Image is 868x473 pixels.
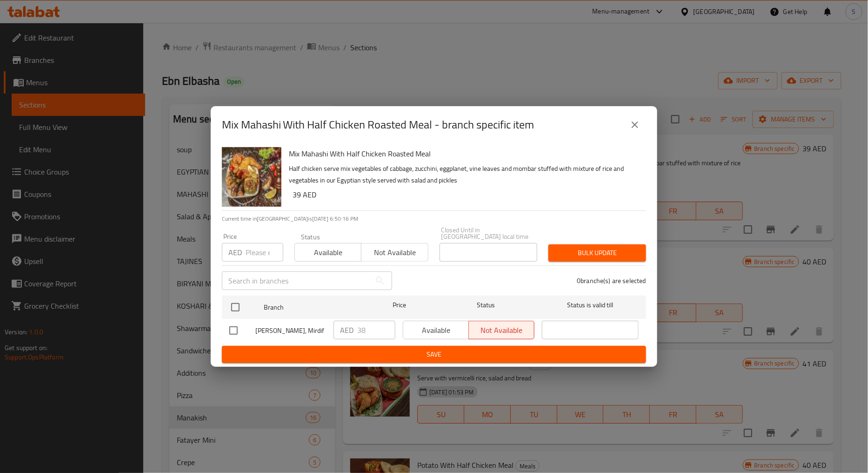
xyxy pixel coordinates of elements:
p: AED [340,324,354,336]
span: Status is valid till [542,299,639,311]
span: Bulk update [556,247,639,259]
h6: 39 AED [293,188,639,201]
p: AED [228,247,242,258]
input: Please enter price [246,243,283,262]
p: 0 branche(s) are selected [577,276,646,285]
button: Bulk update [548,244,646,262]
input: Search in branches [222,271,371,290]
span: Price [368,299,430,311]
button: Save [222,346,646,363]
p: Half chicken serve mix vegetables of cabbage, zucchini, eggplanet, vine leaves and mombar stuffed... [289,163,639,186]
span: Not available [365,246,424,259]
h2: Mix Mahashi With Half Chicken Roasted Meal - branch specific item [222,117,534,132]
button: Available [294,243,361,262]
button: close [624,114,646,136]
span: Status [438,299,534,311]
span: Save [229,349,639,360]
img: Mix Mahashi With Half Chicken Roasted Meal [222,147,281,207]
span: [PERSON_NAME], Mirdif [255,325,326,337]
input: Please enter price [357,321,395,339]
button: Not available [361,243,428,262]
span: Available [299,246,358,259]
span: Branch [264,302,361,313]
p: Current time in [GEOGRAPHIC_DATA] is [DATE] 6:50:16 PM [222,215,646,223]
h6: Mix Mahashi With Half Chicken Roasted Meal [289,147,639,160]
